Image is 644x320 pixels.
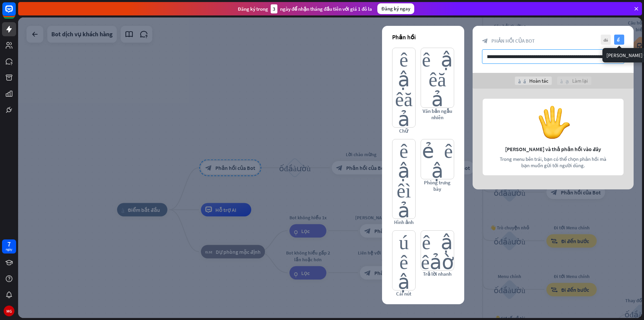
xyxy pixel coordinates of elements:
font: làm lại [560,78,569,84]
font: Hoàn tác [529,78,548,84]
button: Mở tiện ích trò chuyện LiveChat [5,3,25,23]
a: 7 ngày [2,239,16,254]
font: Phản hồi của Bot [491,38,535,44]
font: đóng [603,38,608,42]
font: ngày [6,247,12,252]
font: Làm lại [572,78,588,84]
font: 3 [273,6,275,12]
font: block_bot_response [482,38,488,44]
font: kiểm tra [617,38,622,42]
font: 7 [7,240,11,248]
font: hoàn tác [518,78,526,84]
font: Đăng ký ngay [381,5,410,12]
font: Đăng ký trong [238,6,268,12]
font: ngày để nhận tháng đầu tiên với giá 1 đô la [280,6,372,12]
font: MG [6,309,12,314]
